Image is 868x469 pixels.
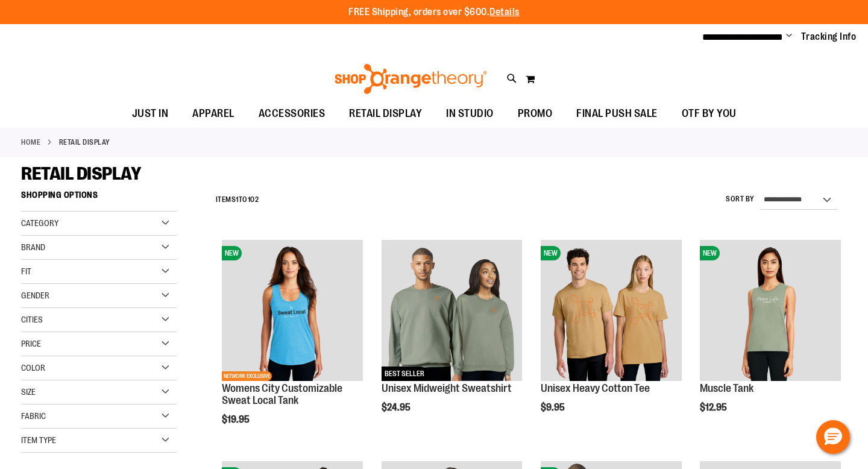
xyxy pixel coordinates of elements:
[541,402,567,413] span: $9.95
[700,240,841,381] img: Muscle Tank
[21,363,45,373] span: Color
[446,100,494,127] span: IN STUDIO
[21,315,43,324] span: Cities
[535,234,688,444] div: product
[801,30,857,43] a: Tracking Info
[222,382,342,406] a: Womens City Customizable Sweat Local Tank
[216,190,259,209] h2: Items to
[132,100,169,127] span: JUST IN
[726,194,755,204] label: Sort By
[120,100,181,128] a: JUST IN
[222,246,242,260] span: NEW
[21,387,36,397] span: Size
[541,382,650,394] a: Unisex Heavy Cotton Tee
[192,100,234,127] span: APPAREL
[382,240,523,383] a: Unisex Midweight SweatshirtBEST SELLER
[21,411,46,421] span: Fabric
[21,266,31,276] span: Fit
[518,100,553,127] span: PROMO
[541,240,682,381] img: Unisex Heavy Cotton Tee
[21,291,49,300] span: Gender
[700,240,841,383] a: Muscle TankNEW
[700,246,720,260] span: NEW
[682,100,737,127] span: OTF BY YOU
[222,371,272,381] span: NETWORK EXCLUSIVE
[382,402,412,413] span: $24.95
[700,402,729,413] span: $12.95
[333,64,489,94] img: Shop Orangetheory
[21,137,40,148] a: Home
[236,195,239,204] span: 1
[21,435,56,445] span: Item Type
[21,184,177,212] strong: Shopping Options
[222,240,363,381] img: City Customizable Perfect Racerback Tank
[222,414,251,425] span: $19.95
[382,367,427,381] span: BEST SELLER
[382,240,523,381] img: Unisex Midweight Sweatshirt
[816,420,850,454] button: Hello, have a question? Let’s chat.
[349,100,422,127] span: RETAIL DISPLAY
[59,137,110,148] strong: RETAIL DISPLAY
[506,100,565,128] a: PROMO
[348,5,520,19] p: FREE Shipping, orders over $600.
[576,100,658,127] span: FINAL PUSH SALE
[337,100,434,127] a: RETAIL DISPLAY
[21,242,45,252] span: Brand
[434,100,506,128] a: IN STUDIO
[382,382,512,394] a: Unisex Midweight Sweatshirt
[541,240,682,383] a: Unisex Heavy Cotton TeeNEW
[541,246,561,260] span: NEW
[376,234,529,444] div: product
[670,100,749,128] a: OTF BY YOU
[248,195,259,204] span: 102
[180,100,247,128] a: APPAREL
[489,7,520,17] a: Details
[21,163,141,184] span: RETAIL DISPLAY
[222,240,363,383] a: City Customizable Perfect Racerback TankNEWNETWORK EXCLUSIVE
[564,100,670,128] a: FINAL PUSH SALE
[216,234,369,455] div: product
[21,218,58,228] span: Category
[694,234,847,444] div: product
[21,339,41,348] span: Price
[259,100,325,127] span: ACCESSORIES
[700,382,753,394] a: Muscle Tank
[786,31,792,43] button: Account menu
[247,100,338,128] a: ACCESSORIES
